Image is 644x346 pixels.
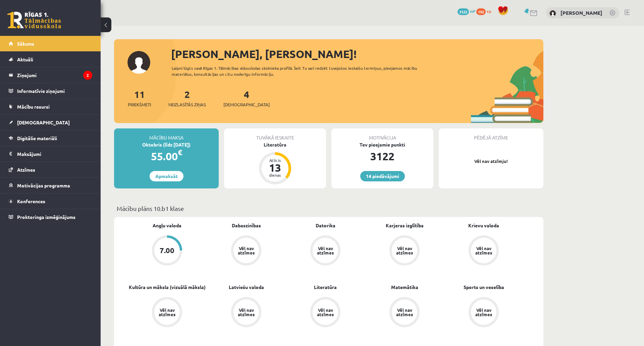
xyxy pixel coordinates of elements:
[160,247,174,254] div: 7.00
[386,222,424,229] a: Karjeras izglītība
[117,204,541,213] p: Mācību plāns 10.b1 klase
[128,101,151,108] span: Priekšmeti
[237,246,256,255] div: Vēl nav atzīmes
[395,308,414,316] div: Vēl nav atzīmes
[17,41,34,47] span: Sākums
[474,308,493,316] div: Vēl nav atzīmes
[9,52,92,67] a: Aktuāli
[487,8,491,14] span: xp
[17,67,92,83] legend: Ziņojumi
[207,235,286,267] a: Vēl nav atzīmes
[395,246,414,255] div: Vēl nav atzīmes
[360,171,405,181] a: 14 piedāvājumi
[439,128,543,141] div: Pēdējā atzīme
[17,135,57,141] span: Digitālie materiāli
[9,115,92,130] a: [DEMOGRAPHIC_DATA]
[224,141,326,185] a: Literatūra Atlicis 13 dienas
[129,284,206,291] a: Kultūra un māksla (vizuālā māksla)
[127,235,207,267] a: 7.00
[114,141,219,148] div: Oktobris (līdz [DATE])
[9,146,92,162] a: Maksājumi
[237,308,256,316] div: Vēl nav atzīmes
[265,158,285,162] div: Atlicis
[223,101,270,108] span: [DEMOGRAPHIC_DATA]
[9,178,92,193] a: Motivācijas programma
[391,284,418,291] a: Matemātika
[128,88,151,108] a: 11Priekšmeti
[114,148,219,164] div: 55.00
[458,8,475,14] a: 3122 mP
[17,56,33,62] span: Aktuāli
[9,130,92,146] a: Digitālie materiāli
[172,65,429,77] div: Laipni lūgts savā Rīgas 1. Tālmācības vidusskolas skolnieka profilā. Šeit Tu vari redzēt tuvojošo...
[316,308,335,316] div: Vēl nav atzīmes
[17,146,92,162] legend: Maksājumi
[9,162,92,177] a: Atzīmes
[17,167,35,173] span: Atzīmes
[314,284,337,291] a: Literatūra
[178,148,182,157] span: €
[286,297,365,329] a: Vēl nav atzīmes
[470,8,475,14] span: mP
[444,235,523,267] a: Vēl nav atzīmes
[365,297,444,329] a: Vēl nav atzīmes
[150,171,183,181] a: Apmaksāt
[223,88,270,108] a: 4[DEMOGRAPHIC_DATA]
[468,222,499,229] a: Krievu valoda
[286,235,365,267] a: Vēl nav atzīmes
[331,148,433,164] div: 3122
[171,46,543,62] div: [PERSON_NAME], [PERSON_NAME]!
[476,8,494,14] a: 192 xp
[316,222,335,229] a: Datorika
[83,71,92,80] i: 2
[9,193,92,209] a: Konferences
[464,284,504,291] a: Sports un veselība
[17,104,50,110] span: Mācību resursi
[442,158,540,165] p: Vēl nav atzīmju!
[549,10,556,17] img: Dmitrijs Kolmakovs
[17,182,70,188] span: Motivācijas programma
[316,246,335,255] div: Vēl nav atzīmes
[17,214,75,220] span: Proktoringa izmēģinājums
[7,12,61,28] a: Rīgas 1. Tālmācības vidusskola
[474,246,493,255] div: Vēl nav atzīmes
[476,8,486,15] span: 192
[9,36,92,51] a: Sākums
[9,83,92,99] a: Informatīvie ziņojumi
[17,83,92,99] legend: Informatīvie ziņojumi
[168,88,206,108] a: 2Neizlasītās ziņas
[17,119,70,125] span: [DEMOGRAPHIC_DATA]
[265,173,285,177] div: dienas
[444,297,523,329] a: Vēl nav atzīmes
[365,235,444,267] a: Vēl nav atzīmes
[9,99,92,114] a: Mācību resursi
[229,284,264,291] a: Latviešu valoda
[224,141,326,148] div: Literatūra
[9,209,92,225] a: Proktoringa izmēģinājums
[114,128,219,141] div: Mācību maksa
[265,162,285,173] div: 13
[232,222,261,229] a: Dabaszinības
[224,128,326,141] div: Tuvākā ieskaite
[168,101,206,108] span: Neizlasītās ziņas
[127,297,207,329] a: Vēl nav atzīmes
[17,198,45,204] span: Konferences
[331,141,433,148] div: Tev pieejamie punkti
[207,297,286,329] a: Vēl nav atzīmes
[9,67,92,83] a: Ziņojumi2
[560,9,602,16] a: [PERSON_NAME]
[158,308,176,316] div: Vēl nav atzīmes
[458,8,469,15] span: 3122
[331,128,433,141] div: Motivācija
[153,222,181,229] a: Angļu valoda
